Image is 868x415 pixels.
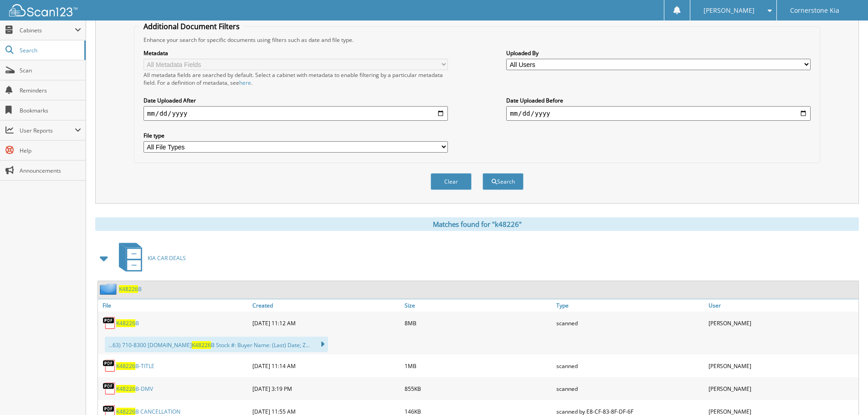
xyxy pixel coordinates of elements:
label: Date Uploaded After [144,97,448,104]
div: [PERSON_NAME] [706,379,858,398]
button: Clear [431,173,472,190]
a: K48226B [119,285,142,293]
div: [DATE] 3:19 PM [250,379,402,398]
legend: Additional Document Filters [139,21,244,31]
a: K48226B-DMV [116,385,153,393]
div: scanned [554,357,706,375]
label: Uploaded By [506,49,811,57]
label: File type [144,132,448,139]
span: User Reports [20,127,75,134]
a: K48226B [116,319,139,327]
span: Search [20,46,80,54]
div: [DATE] 11:12 AM [250,314,402,332]
span: K48226 [116,319,135,327]
div: [DATE] 11:14 AM [250,357,402,375]
input: end [506,106,811,121]
img: PDF.png [103,316,116,330]
div: [PERSON_NAME] [706,314,858,332]
a: File [98,299,250,312]
span: Scan [20,67,81,74]
input: start [144,106,448,121]
span: K48226 [192,341,211,349]
a: K48226B-TITLE [116,362,154,370]
div: Matches found for "k48226" [95,217,859,231]
span: KIA CAR DEALS [148,254,186,262]
a: Type [554,299,706,312]
label: Date Uploaded Before [506,97,811,104]
div: 1MB [402,357,555,375]
img: PDF.png [103,359,116,373]
span: K48226 [116,385,135,393]
a: KIA CAR DEALS [113,240,186,276]
iframe: Chat Widget [822,371,868,415]
a: here [239,79,251,87]
div: [PERSON_NAME] [706,357,858,375]
img: scan123-logo-white.svg [9,4,77,16]
div: All metadata fields are searched by default. Select a cabinet with metadata to enable filtering b... [144,71,448,87]
span: Cornerstone Kia [790,8,839,13]
div: scanned [554,379,706,398]
span: Bookmarks [20,107,81,114]
div: ...63) 710-8300 [DOMAIN_NAME] B Stock #: Buyer Name: (Last) Date; Z... [105,337,328,352]
img: folder2.png [100,283,119,295]
span: Cabinets [20,26,75,34]
a: Size [402,299,555,312]
span: Help [20,147,81,154]
span: K48226 [116,362,135,370]
span: Reminders [20,87,81,94]
span: K48226 [119,285,138,293]
label: Metadata [144,49,448,57]
span: [PERSON_NAME] [704,8,755,13]
img: PDF.png [103,382,116,395]
a: Created [250,299,402,312]
div: scanned [554,314,706,332]
div: 8MB [402,314,555,332]
div: 855KB [402,379,555,398]
div: Enhance your search for specific documents using filters such as date and file type. [139,36,815,44]
button: Search [483,173,524,190]
span: Announcements [20,167,81,174]
a: User [706,299,858,312]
